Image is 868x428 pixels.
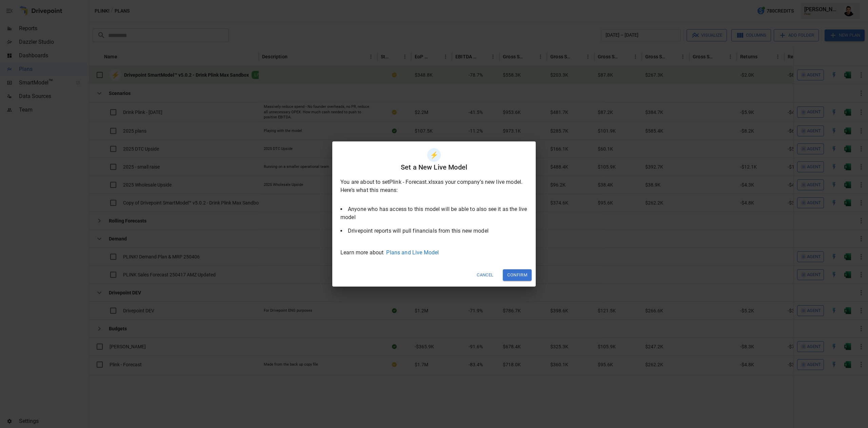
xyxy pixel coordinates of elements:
[503,269,532,280] button: Confirm
[340,249,528,257] p: Learn more about
[340,178,528,194] p: You are about to set Plink - Forecast.xlsx as your company’s new live model. Here’s what this means:
[427,148,441,162] div: ⚡
[401,162,467,173] h6: Set a New Live Model
[340,227,528,235] li: Drivepoint reports will pull financials from this new model
[340,205,528,221] li: Anyone who has access to this model will be able to also see it as the live model
[472,269,498,280] button: Cancel
[386,249,439,256] a: Plans and Live Model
